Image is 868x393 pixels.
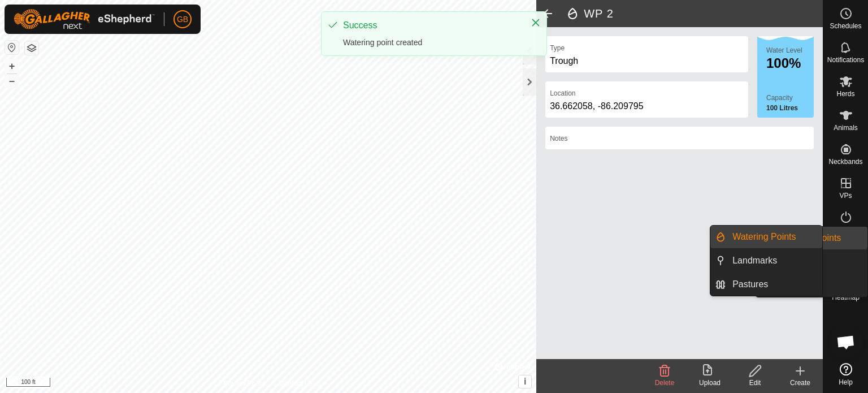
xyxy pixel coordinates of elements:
a: Landmarks [726,249,822,272]
span: Landmarks [732,254,777,267]
button: – [5,74,19,88]
button: Reset Map [5,41,19,54]
label: Type [550,43,565,53]
label: Capacity [766,93,814,103]
span: VPs [839,192,852,199]
span: Watering Points [732,230,796,244]
div: 100% [766,57,814,70]
span: Pastures [732,278,768,291]
div: 36.662058, -86.209795 [550,100,744,113]
div: Create [778,378,823,388]
label: 100 Litres [766,103,814,113]
label: Notes [550,133,567,144]
li: Pastures [710,273,822,296]
a: Pastures [726,273,822,296]
a: Help [823,359,868,390]
span: Neckbands [828,158,862,165]
span: Notifications [827,57,864,63]
span: Animals [834,124,858,131]
li: Watering Points [710,226,822,248]
label: Location [550,88,575,98]
div: Trough [550,54,744,68]
div: Watering point created [343,37,519,49]
a: Contact Us [279,378,313,388]
button: + [5,59,19,73]
span: i [524,377,526,386]
div: Open chat [829,325,863,359]
label: Water Level [766,46,802,54]
button: Map Layers [25,41,38,55]
div: Upload [687,378,732,388]
div: Success [343,19,519,32]
span: Herds [836,90,854,97]
h2: WP 2 [566,7,823,20]
button: i [519,375,531,388]
a: Privacy Policy [224,378,266,388]
span: Help [839,379,853,386]
span: Schedules [830,23,861,29]
img: Gallagher Logo [14,9,155,29]
span: Delete [655,379,675,387]
div: Edit [732,378,778,388]
li: Landmarks [710,249,822,272]
span: GB [177,14,188,25]
span: Heatmap [832,294,860,301]
button: Close [528,15,544,31]
a: Watering Points [726,226,822,248]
